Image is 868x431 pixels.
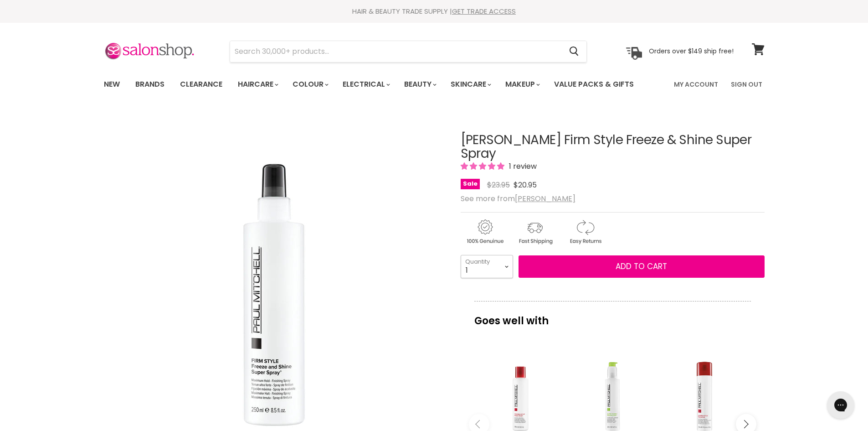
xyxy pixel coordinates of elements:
[725,75,768,94] a: Sign Out
[649,47,734,55] p: Orders over $149 ship free!
[474,301,751,331] p: Goes well with
[231,75,284,94] a: Haircare
[461,179,480,189] span: Sale
[562,41,586,62] button: Search
[822,388,859,422] iframe: Gorgias live chat messenger
[668,75,724,94] a: My Account
[561,218,609,246] img: returns.gif
[515,193,575,204] a: [PERSON_NAME]
[397,75,442,94] a: Beauty
[506,161,537,171] span: 1 review
[92,7,776,16] div: HAIR & BEAUTY TRADE SUPPLY |
[511,218,559,246] img: shipping.gif
[128,75,171,94] a: Brands
[461,161,506,171] span: 5.00 stars
[547,75,641,94] a: Value Packs & Gifts
[97,71,655,98] ul: Main menu
[461,193,575,204] span: See more from
[498,75,545,94] a: Makeup
[173,75,229,94] a: Clearance
[616,261,667,272] span: Add to cart
[519,255,765,278] button: Add to cart
[336,75,395,94] a: Electrical
[230,41,587,62] form: Product
[514,180,537,190] span: $20.95
[461,218,509,246] img: genuine.gif
[97,75,127,94] a: New
[452,6,516,16] a: GET TRADE ACCESS
[461,133,765,161] h1: [PERSON_NAME] Firm Style Freeze & Shine Super Spray
[444,75,497,94] a: Skincare
[461,255,513,278] select: Quantity
[286,75,334,94] a: Colour
[487,180,510,190] span: $23.95
[92,71,776,98] nav: Main
[230,41,562,62] input: Search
